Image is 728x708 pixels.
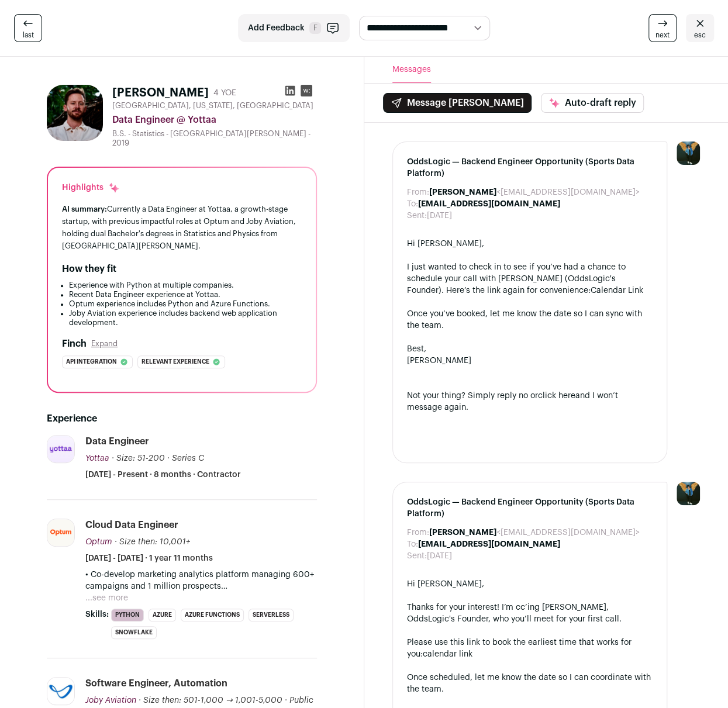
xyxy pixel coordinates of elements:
[407,390,653,413] div: Not your thing? Simply reply no or and I won’t message again.
[69,309,302,327] li: Joby Aviation experience includes backend web application development.
[383,93,532,113] button: Message [PERSON_NAME]
[429,527,640,538] dd: <[EMAIL_ADDRESS][DOMAIN_NAME]>
[62,337,87,351] h2: Finch
[309,22,321,34] span: F
[285,695,287,706] span: ·
[429,529,496,537] b: [PERSON_NAME]
[85,552,213,564] span: [DATE] - [DATE] · 1 year 11 months
[289,696,313,704] span: Public
[172,454,204,462] span: Series C
[392,57,431,83] button: Messages
[407,210,427,222] dt: Sent:
[407,538,418,550] dt: To:
[111,609,144,621] li: Python
[418,540,560,548] b: [EMAIL_ADDRESS][DOMAIN_NAME]
[47,412,317,426] h2: Experience
[407,198,418,210] dt: To:
[111,626,157,639] li: Snowflake
[181,609,244,621] li: Azure Functions
[112,101,313,110] span: [GEOGRAPHIC_DATA], [US_STATE], [GEOGRAPHIC_DATA]
[85,519,178,531] div: Cloud Data Engineer
[429,187,640,198] dd: <[EMAIL_ADDRESS][DOMAIN_NAME]>
[14,14,42,42] a: last
[686,14,714,42] a: esc
[418,200,560,208] b: [EMAIL_ADDRESS][DOMAIN_NAME]
[248,22,305,34] span: Add Feedback
[112,85,209,101] h1: [PERSON_NAME]
[677,482,700,505] img: 12031951-medium_jpg
[139,696,282,704] span: · Size then: 501-1,000 → 1,001-5,000
[85,435,149,448] div: Data Engineer
[62,203,302,253] div: Currently a Data Engineer at Yottaa, a growth-stage startup, with previous impactful roles at Opt...
[591,286,643,295] a: Calendar Link
[149,609,176,621] li: Azure
[213,87,236,99] div: 4 YOE
[429,188,496,196] b: [PERSON_NAME]
[85,569,317,592] p: • Co-develop marketing analytics platform managing 600+ campaigns and 1 million prospects
[142,356,209,368] span: Relevant experience
[91,339,118,348] button: Expand
[85,454,109,462] span: Yottaa
[112,454,165,462] span: · Size: 51-200
[85,677,227,690] div: Software Engineer, Automation
[62,205,107,213] span: AI summary:
[677,141,700,165] img: 12031951-medium_jpg
[407,261,653,296] div: I just wanted to check in to see if you’ve had a chance to schedule your call with [PERSON_NAME] ...
[167,453,170,464] span: ·
[115,538,190,546] span: · Size then: 10,001+
[407,156,653,179] span: OddsLogic — Backend Engineer Opportunity (Sports Data Platform)
[427,210,452,222] dd: [DATE]
[23,30,34,40] span: last
[238,14,350,42] button: Add Feedback F
[85,469,241,481] span: [DATE] - Present · 8 months · Contractor
[407,602,653,625] div: Thanks for your interest! I’m cc’ing [PERSON_NAME], OddsLogic's Founder, who you’ll meet for your...
[655,30,670,40] span: next
[407,550,427,562] dt: Sent:
[62,182,120,194] div: Highlights
[112,113,317,127] div: Data Engineer @ Yottaa
[69,299,302,309] li: Optum experience includes Python and Azure Functions.
[407,187,429,198] dt: From:
[407,238,653,250] div: Hi [PERSON_NAME],
[648,14,677,42] a: next
[85,538,112,546] span: Optum
[423,650,472,658] a: calendar link
[427,550,452,562] dd: [DATE]
[62,262,116,276] h2: How they fit
[407,672,653,695] div: Once scheduled, let me know the date so I can coordinate with the team.
[694,30,706,40] span: esc
[69,281,302,290] li: Experience with Python at multiple companies.
[85,609,109,620] span: Skills:
[66,356,117,368] span: Api integration
[47,436,74,462] img: bd4a8ee349341cb77f21f5ddf22ab96af3f43cc98928aae2d6e1aee5f14c6c23.jpg
[538,392,575,400] a: click here
[407,527,429,538] dt: From:
[47,678,74,704] img: f5dff1bc7f31adef2a3e763d322b5aba8cc2ca027ab3606d23b5b3c91c8232ea
[249,609,294,621] li: Serverless
[47,519,74,546] img: 376ce2308abb7868d27d6bbf9139e6d572da7d7426218e43eb8ec57d9e48ff1a.jpg
[407,496,653,520] span: OddsLogic — Backend Engineer Opportunity (Sports Data Platform)
[112,129,317,148] div: B.S. - Statistics - [GEOGRAPHIC_DATA][PERSON_NAME] - 2019
[407,343,653,355] div: Best,
[85,696,136,704] span: Joby Aviation
[541,93,644,113] button: Auto-draft reply
[407,355,653,367] div: [PERSON_NAME]
[69,290,302,299] li: Recent Data Engineer experience at Yottaa.
[407,578,653,590] div: Hi [PERSON_NAME],
[407,308,653,331] div: Once you’ve booked, let me know the date so I can sync with the team.
[85,592,128,604] button: ...see more
[407,637,653,660] div: Please use this link to book the earliest time that works for you:
[47,85,103,141] img: b8d602ccfbe2dc2634a3a305faa5fd988ce53fe92a227782e357e5a973582b7d.jpg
